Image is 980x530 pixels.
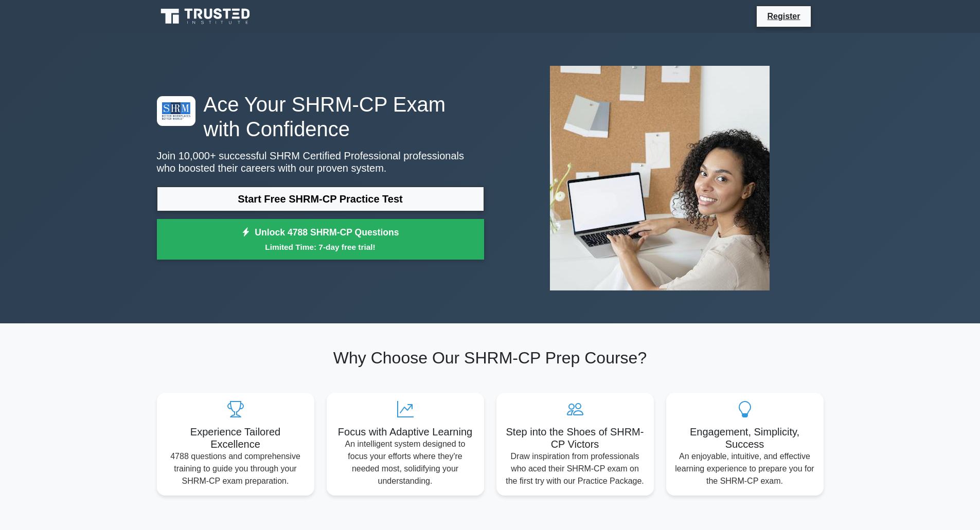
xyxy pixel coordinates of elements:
h5: Focus with Adaptive Learning [335,426,476,438]
p: Draw inspiration from professionals who aced their SHRM-CP exam on the first try with our Practic... [505,450,646,487]
p: Join 10,000+ successful SHRM Certified Professional professionals who boosted their careers with ... [157,150,484,174]
p: 4788 questions and comprehensive training to guide you through your SHRM-CP exam preparation. [165,450,306,487]
a: Unlock 4788 SHRM-CP QuestionsLimited Time: 7-day free trial! [157,219,484,260]
small: Limited Time: 7-day free trial! [170,241,471,253]
h5: Experience Tailored Excellence [165,426,306,450]
a: Start Free SHRM-CP Practice Test [157,187,484,211]
p: An enjoyable, intuitive, and effective learning experience to prepare you for the SHRM-CP exam. [674,450,815,487]
p: An intelligent system designed to focus your efforts where they're needed most, solidifying your ... [335,438,476,487]
h2: Why Choose Our SHRM-CP Prep Course? [157,348,824,368]
h1: Ace Your SHRM-CP Exam with Confidence [157,92,484,141]
h5: Engagement, Simplicity, Success [674,426,815,450]
a: Register [761,10,806,23]
h5: Step into the Shoes of SHRM-CP Victors [505,426,646,450]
